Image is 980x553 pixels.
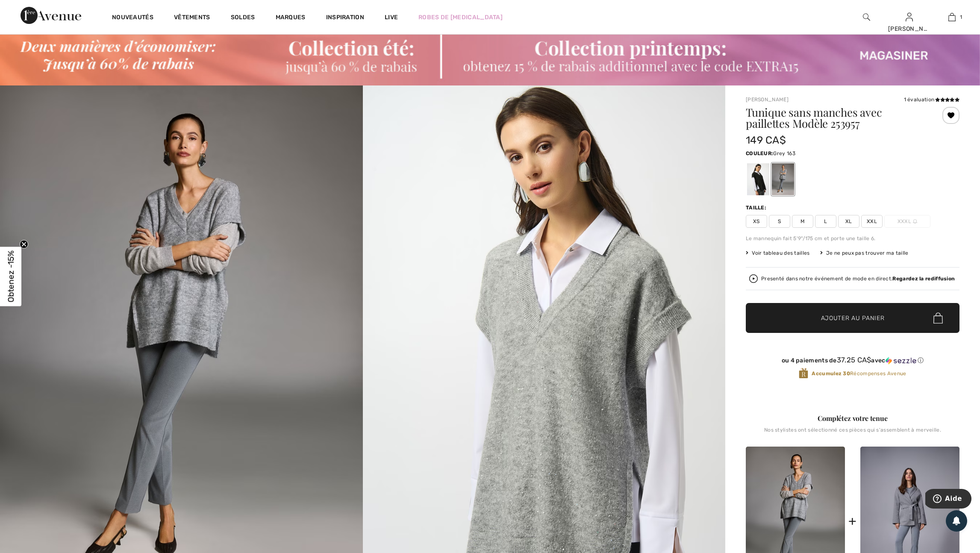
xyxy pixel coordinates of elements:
[746,356,959,368] div: ou 4 paiements de37.25 CA$avecSezzle Cliquez pour en savoir plus sur Sezzle
[848,512,856,531] div: +
[861,215,883,228] span: XXL
[933,313,943,324] img: Bag.svg
[799,368,808,379] img: Récompenses Avenue
[749,274,758,283] img: Regardez la rediffusion
[746,356,959,365] div: ou 4 paiements de avec
[231,14,255,23] a: Soldes
[746,249,810,257] span: Voir tableau des tailles
[112,14,153,23] a: Nouveautés
[913,219,917,224] img: ring-m.svg
[772,163,794,195] div: Grey 163
[931,12,973,22] a: 1
[746,235,959,242] div: Le mannequin fait 5'9"/175 cm et porte une taille 6.
[747,163,769,195] div: Noir
[884,215,930,228] span: XXXL
[812,371,850,377] strong: Accumulez 30
[746,413,959,424] div: Complétez votre tenue
[820,249,909,257] div: Je ne peux pas trouver ma taille
[174,14,210,23] a: Vêtements
[761,276,955,282] div: Presenté dans notre événement de mode en direct.
[948,12,956,22] img: Mon panier
[812,370,906,377] span: Récompenses Avenue
[746,150,773,156] span: Couleur:
[326,14,364,23] span: Inspiration
[886,357,916,365] img: Sezzle
[385,13,398,22] a: Live
[792,215,813,228] span: M
[746,204,768,212] div: Taille:
[418,13,503,22] a: Robes de [MEDICAL_DATA]
[773,150,795,156] span: Grey 163
[746,134,786,146] span: 149 CA$
[20,240,28,249] button: Close teaser
[746,97,789,103] a: [PERSON_NAME]
[746,303,959,333] button: Ajouter au panier
[906,13,913,21] a: Se connecter
[837,356,871,364] span: 37.25 CA$
[769,215,790,228] span: S
[904,96,959,103] div: 1 évaluation
[960,13,962,21] span: 1
[276,14,306,23] a: Marques
[906,12,913,22] img: Mes infos
[892,276,955,282] strong: Regardez la rediffusion
[888,24,930,33] div: [PERSON_NAME]
[746,427,959,440] div: Nos stylistes ont sélectionné ces pièces qui s'assemblent à merveille.
[821,314,885,323] span: Ajouter au panier
[838,215,859,228] span: XL
[863,12,870,22] img: recherche
[6,251,16,303] span: Obtenez -15%
[746,107,924,129] h1: Tunique sans manches avec paillettes Modèle 253957
[21,7,81,24] img: 1ère Avenue
[815,215,836,228] span: L
[746,215,767,228] span: XS
[925,489,971,510] iframe: Ouvre un widget dans lequel vous pouvez trouver plus d’informations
